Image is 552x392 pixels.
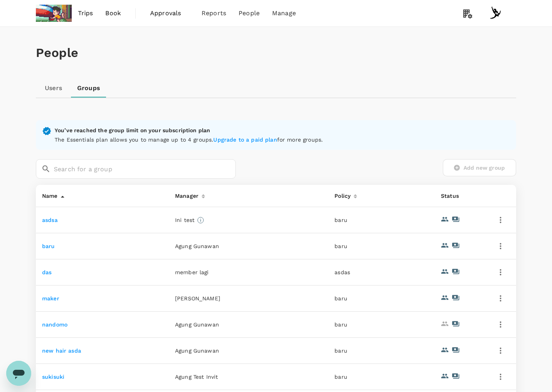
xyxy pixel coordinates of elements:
p: Agung Gunawan [175,242,219,250]
th: Status [435,185,488,207]
a: das [42,269,51,275]
span: Reports [202,9,226,18]
p: baru [334,216,428,224]
p: [PERSON_NAME] [175,294,220,302]
p: baru [334,242,428,250]
p: member lagi [175,268,209,276]
p: You’ve reached the group limit on your subscription plan [55,126,323,134]
p: Agung Test Invit [175,373,218,381]
p: Ini test [175,216,195,224]
p: baru [334,347,428,355]
iframe: Button to launch messaging window [6,361,31,386]
p: baru [334,321,428,328]
span: Approvals [150,9,189,18]
span: Book [105,9,121,18]
p: Agung Gunawan [175,347,219,355]
a: Users [36,79,71,98]
a: baru [42,243,55,249]
p: Agung Gunawan [175,321,219,328]
span: Trips [78,9,93,18]
a: Groups [71,79,106,98]
a: nandomo [42,321,67,328]
img: faris testing [36,5,72,22]
a: asdsa [42,217,58,223]
p: The Essentials plan allows you to manage up to 4 groups. for more groups. [55,136,323,144]
p: asdas [334,268,428,276]
a: new hair asda [42,348,81,354]
input: Search for a group [54,159,236,179]
div: Policy [331,188,350,200]
div: Name [39,188,58,200]
h1: People [36,46,516,60]
span: People [239,9,260,18]
img: Andreas Ginting [488,5,504,21]
span: Manage [272,9,296,18]
a: maker [42,295,59,302]
p: baru [334,294,428,302]
p: baru [334,373,428,381]
div: Manager [172,188,198,200]
a: sukisuki [42,374,64,380]
span: Upgrade to a paid plan [213,137,277,143]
